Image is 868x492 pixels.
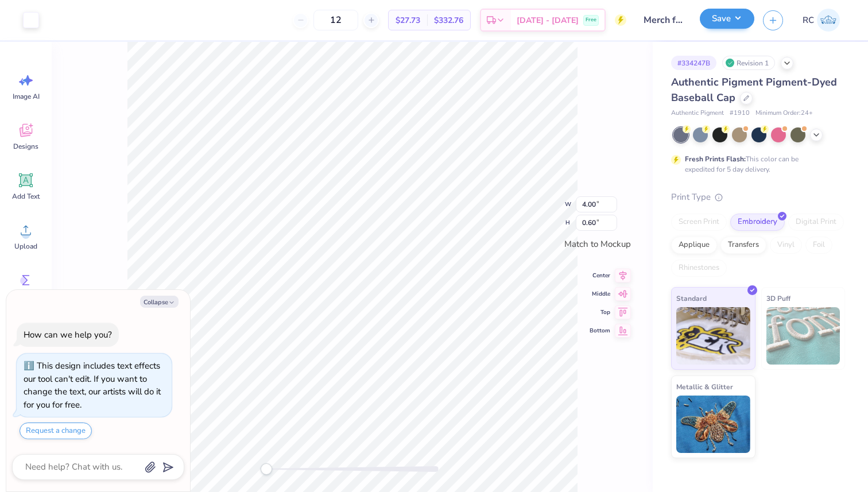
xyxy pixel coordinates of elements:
span: Add Text [12,192,40,201]
div: Digital Print [788,214,844,231]
div: Applique [671,237,717,254]
span: Minimum Order: 24 + [755,109,813,118]
strong: Fresh Prints Flash: [685,154,746,164]
span: [DATE] - [DATE] [517,14,579,26]
span: Upload [14,242,37,251]
img: Standard [676,307,750,365]
span: Top [590,308,610,317]
button: Collapse [140,296,179,308]
input: – – [313,10,358,30]
div: Vinyl [770,237,802,254]
div: Print Type [671,191,845,204]
span: Designs [13,142,38,151]
div: # 334247B [671,56,716,70]
div: Embroidery [730,214,785,231]
span: Image AI [13,92,40,101]
div: Revision 1 [722,56,775,70]
span: # 1910 [730,109,750,118]
input: Untitled Design [635,9,691,32]
span: Center [590,271,610,280]
span: Authentic Pigment Pigment-Dyed Baseball Cap [671,75,837,104]
div: Screen Print [671,214,727,231]
span: 3D Puff [766,292,790,304]
img: Rohan Chaurasia [817,9,840,32]
span: Metallic & Glitter [676,381,733,393]
span: $27.73 [396,14,420,26]
span: Standard [676,292,707,304]
span: Authentic Pigment [671,109,724,118]
div: This design includes text effects our tool can't edit. If you want to change the text, our artist... [24,360,161,410]
div: Transfers [720,237,766,254]
span: $332.76 [434,14,463,26]
span: Middle [590,289,610,299]
span: Free [586,16,596,24]
div: Rhinestones [671,259,727,277]
span: RC [803,14,814,27]
a: RC [797,9,845,32]
img: Metallic & Glitter [676,396,750,453]
button: Request a change [20,423,92,439]
div: How can we help you? [24,329,112,340]
span: Bottom [590,326,610,335]
div: This color can be expedited for 5 day delivery. [685,154,826,175]
div: Foil [805,237,832,254]
button: Save [700,9,754,29]
img: 3D Puff [766,307,840,365]
div: Accessibility label [261,463,272,475]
